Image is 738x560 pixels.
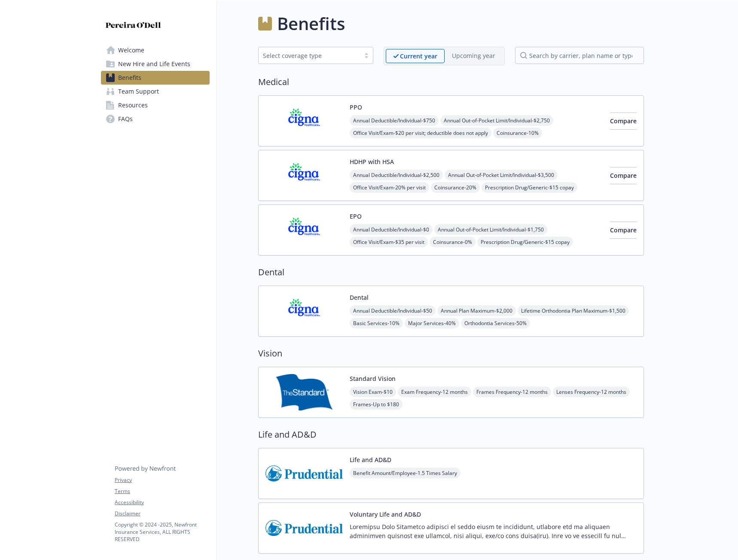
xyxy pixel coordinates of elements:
p: Loremipsu Dolo Sitametco adipisci el seddo eiusm te incididunt, utlabore etd ma aliquaen adminimv... [350,522,637,540]
span: Annual Plan Maximum - $2,000 [437,305,516,316]
span: Annual Deductible/Individual - $750 [350,115,439,126]
button: Compare [610,167,637,184]
h2: Dental [258,266,644,279]
button: Compare [610,222,637,239]
a: FAQs [101,112,210,126]
span: Office Visit/Exam - $20 per visit; deductible does not apply [350,128,491,138]
img: CIGNA carrier logo [265,212,343,248]
a: Welcome [101,43,210,57]
img: Prudential Insurance Co of America carrier logo [265,455,343,492]
button: Dental [350,293,369,302]
h2: Life and AD&D [258,428,644,441]
img: CIGNA carrier logo [265,157,343,194]
h1: Benefits [277,11,345,37]
span: Annual Out-of-Pocket Limit/Individual - $1,750 [434,224,547,235]
button: Life and AD&D [350,455,391,464]
img: CIGNA carrier logo [265,293,343,329]
p: Upcoming year [452,51,495,60]
span: Office Visit/Exam - 20% per visit [350,182,429,193]
a: Team Support [101,85,210,98]
span: Benefits [118,71,141,85]
a: Terms [115,487,209,495]
button: HDHP with HSA [350,157,394,166]
button: Voluntary Life and AD&D [350,510,421,519]
p: Copyright © 2024 - 2025 , Newfront Insurance Services, ALL RIGHTS RESERVED [115,521,209,543]
input: search by carrier, plan name or type [515,47,644,64]
a: New Hire and Life Events [101,57,210,71]
span: New Hire and Life Events [118,57,190,71]
span: Prescription Drug/Generic - $15 copay [482,182,577,193]
span: Basic Services - 10% [350,318,403,329]
span: Benefit Amount/Employee - 1.5 Times Salary [350,468,460,478]
span: Frames Frequency - 12 months [473,387,551,397]
a: Disclaimer [115,510,209,517]
span: Upcoming year [445,49,503,63]
span: Office Visit/Exam - $35 per visit [350,237,428,247]
a: Benefits [101,71,210,85]
button: EPO [350,212,362,221]
span: Coinsurance - 0% [430,237,476,247]
h2: Vision [258,347,644,360]
img: Standard Insurance Company carrier logo [265,374,343,411]
img: CIGNA carrier logo [265,103,343,139]
span: Compare [610,226,637,234]
h2: Medical [258,76,644,88]
span: Coinsurance - 10% [493,128,542,138]
span: Major Services - 40% [405,318,459,329]
span: Compare [610,117,637,125]
span: Annual Deductible/Individual - $50 [350,305,436,316]
span: Annual Deductible/Individual - $0 [350,224,433,235]
span: Annual Out-of-Pocket Limit/Individual - $2,750 [440,115,553,126]
p: Current year [400,52,437,61]
a: Privacy [115,476,209,484]
button: Standard Vision [350,374,396,383]
span: Team Support [118,85,159,98]
span: Frames - Up to $180 [350,399,403,410]
span: Orthodontia Services - 50% [461,318,530,329]
a: Accessibility [115,499,209,506]
span: Lifetime Orthodontia Plan Maximum - $1,500 [518,305,629,316]
a: Resources [101,98,210,112]
span: Vision Exam - $10 [350,387,396,397]
span: Resources [118,98,148,112]
span: Annual Out-of-Pocket Limit/Individual - $3,500 [445,170,558,180]
span: FAQs [118,112,133,126]
button: PPO [350,103,362,112]
img: Prudential Insurance Co of America carrier logo [265,510,343,546]
span: Annual Deductible/Individual - $2,500 [350,170,443,180]
span: Exam Frequency - 12 months [398,387,471,397]
span: Coinsurance - 20% [431,182,480,193]
span: Compare [610,171,637,180]
button: Compare [610,113,637,130]
span: Prescription Drug/Generic - $15 copay [477,237,573,247]
div: Select coverage type [263,51,356,60]
span: Welcome [118,43,144,57]
span: Lenses Frequency - 12 months [553,387,630,397]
